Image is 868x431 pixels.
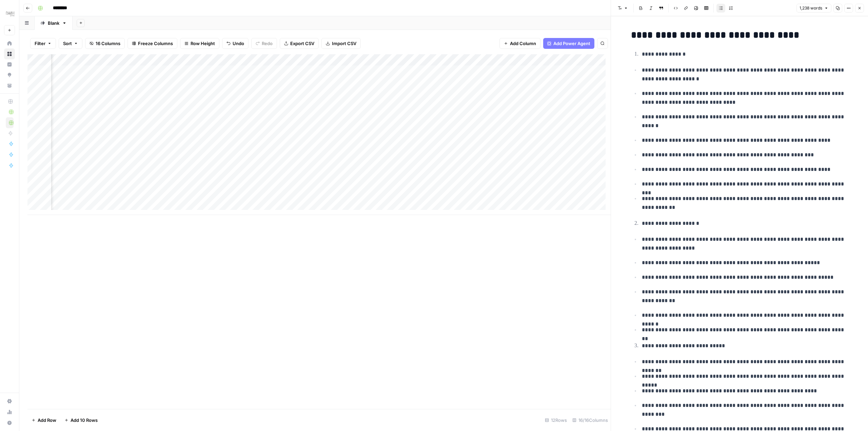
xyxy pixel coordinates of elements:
[35,16,73,30] a: Blank
[180,38,219,49] button: Row Height
[4,59,15,70] a: Insights
[800,5,822,11] span: 1,238 words
[85,38,125,49] button: 16 Columns
[127,38,177,49] button: Freeze Columns
[796,4,831,13] button: 1,238 words
[96,40,120,47] span: 16 Columns
[499,38,540,49] button: Add Column
[59,38,82,49] button: Sort
[48,20,59,26] div: Blank
[510,40,536,47] span: Add Column
[27,415,60,426] button: Add Row
[138,40,173,47] span: Freeze Columns
[4,38,15,49] a: Home
[222,38,249,49] button: Undo
[543,38,594,49] button: Add Power Agent
[4,5,15,22] button: Workspace: Dash
[4,70,15,80] a: Opportunities
[38,417,56,424] span: Add Row
[35,40,45,47] span: Filter
[60,415,102,426] button: Add 10 Rows
[262,40,273,47] span: Redo
[233,40,244,47] span: Undo
[191,40,215,47] span: Row Height
[71,417,98,424] span: Add 10 Rows
[280,38,319,49] button: Export CSV
[570,415,611,426] div: 16/16 Columns
[542,415,570,426] div: 12 Rows
[321,38,361,49] button: Import CSV
[4,417,15,428] button: Help + Support
[4,396,15,407] a: Settings
[553,40,590,47] span: Add Power Agent
[4,8,16,20] img: Dash Logo
[4,48,15,59] a: Browse
[332,40,356,47] span: Import CSV
[63,40,72,47] span: Sort
[251,38,277,49] button: Redo
[4,80,15,91] a: Your Data
[4,407,15,417] a: Usage
[290,40,314,47] span: Export CSV
[30,38,56,49] button: Filter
